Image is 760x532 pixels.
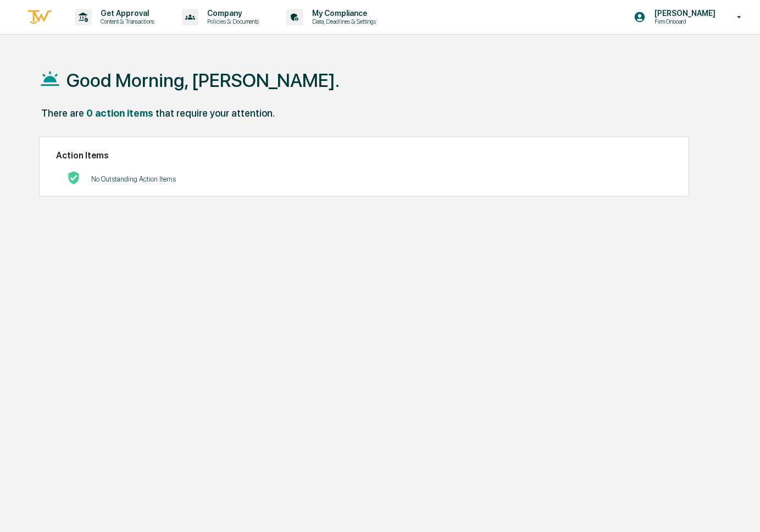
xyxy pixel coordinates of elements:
p: Get Approval [92,9,160,18]
div: 0 action items [86,107,153,119]
p: Firm Onboard [646,18,721,25]
div: that require your attention. [156,107,275,119]
p: Policies & Documents [198,18,264,25]
p: [PERSON_NAME] [646,9,721,18]
p: My Compliance [303,9,381,18]
div: There are [41,107,84,119]
h1: Good Morning, [PERSON_NAME]. [66,69,340,91]
p: Data, Deadlines & Settings [303,18,381,25]
img: logo [26,8,53,26]
img: No Actions logo [67,171,80,184]
h2: Action Items [56,150,672,161]
p: No Outstanding Action Items [91,175,176,183]
p: Company [198,9,264,18]
p: Content & Transactions [92,18,160,25]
